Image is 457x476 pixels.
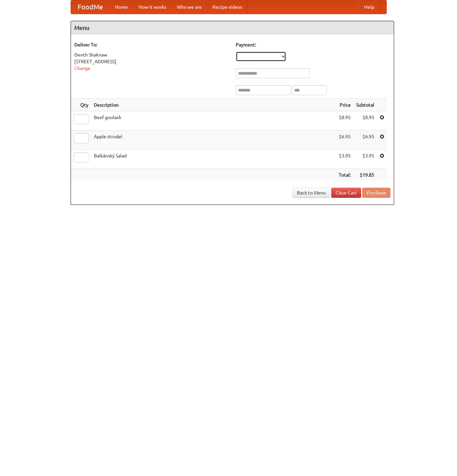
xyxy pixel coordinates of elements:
h5: Payment: [236,41,390,48]
a: FoodMe [71,0,110,14]
td: $3.95 [353,150,377,169]
th: Total: [336,169,353,181]
td: Apple strudel [91,131,336,150]
a: Back to Menu [293,188,330,198]
h4: Menu [71,21,394,35]
a: Home [110,0,133,14]
div: [STREET_ADDRESS] [74,58,229,65]
td: $3.95 [336,150,353,169]
a: Change [74,66,90,71]
th: Qty [71,99,91,111]
button: Purchase [362,188,390,198]
th: Description [91,99,336,111]
a: Help [359,0,380,14]
td: $8.95 [336,111,353,131]
td: $8.95 [353,111,377,131]
th: $19.85 [353,169,377,181]
a: Who we are [172,0,207,14]
th: Price [336,99,353,111]
a: Recipe videos [207,0,247,14]
td: Beef goulash [91,111,336,131]
a: Clear Cart [331,188,361,198]
td: Balkánský Salad [91,150,336,169]
th: Subtotal [353,99,377,111]
div: Denth Shaknaw [74,51,229,58]
h5: Deliver To: [74,41,229,48]
td: $6.95 [353,131,377,150]
a: How it works [133,0,172,14]
td: $6.95 [336,131,353,150]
